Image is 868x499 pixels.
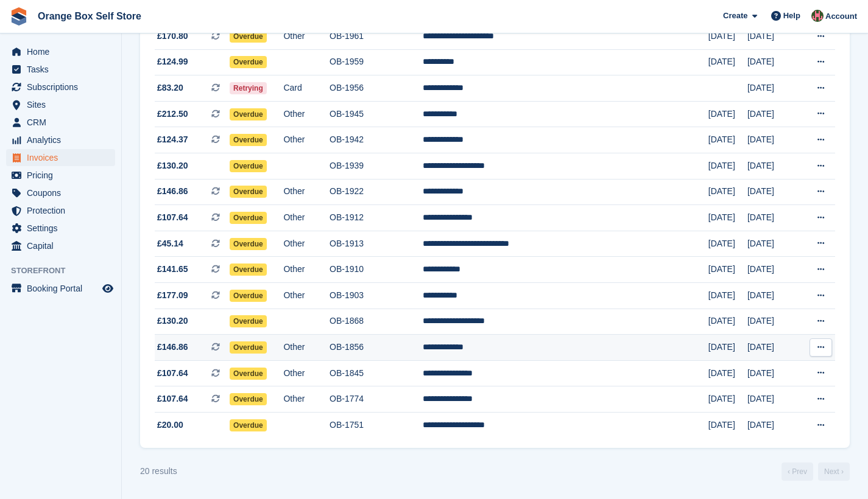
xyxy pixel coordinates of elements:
span: £212.50 [157,108,188,120]
td: Other [283,205,330,231]
span: Protection [27,202,100,219]
span: Overdue [230,419,267,431]
td: [DATE] [747,360,798,386]
span: Home [27,43,100,60]
td: [DATE] [708,386,747,413]
td: OB-1856 [330,335,423,361]
td: [DATE] [747,231,798,257]
a: menu [6,202,115,219]
td: Other [283,231,330,257]
td: Other [283,360,330,386]
span: Overdue [230,263,267,276]
span: £107.64 [157,367,188,380]
td: OB-1956 [330,75,423,102]
span: Overdue [230,341,267,354]
a: menu [6,114,115,131]
div: 20 results [140,465,177,478]
span: Overdue [230,160,267,172]
span: Overdue [230,238,267,250]
a: Preview store [101,281,115,296]
td: [DATE] [747,153,798,180]
td: Card [283,75,330,102]
span: Create [723,10,747,22]
a: menu [6,61,115,78]
span: Overdue [230,315,267,327]
td: [DATE] [747,257,798,283]
a: menu [6,167,115,184]
a: menu [6,43,115,60]
td: Other [283,127,330,153]
span: £130.20 [157,315,188,327]
span: £146.86 [157,185,188,198]
td: [DATE] [747,386,798,413]
td: [DATE] [708,127,747,153]
td: [DATE] [708,179,747,205]
span: Overdue [230,56,267,68]
td: OB-1942 [330,127,423,153]
a: menu [6,131,115,148]
a: menu [6,220,115,237]
a: menu [6,184,115,201]
td: [DATE] [747,412,798,438]
span: £20.00 [157,419,183,431]
span: Invoices [27,149,100,166]
span: £130.20 [157,159,188,172]
span: Pricing [27,167,100,184]
td: [DATE] [747,101,798,127]
td: [DATE] [747,205,798,231]
span: Overdue [230,212,267,224]
td: [DATE] [708,335,747,361]
a: Previous [782,462,813,481]
td: OB-1910 [330,257,423,283]
span: £141.65 [157,263,188,276]
td: [DATE] [747,127,798,153]
span: £177.09 [157,289,188,302]
td: OB-1959 [330,49,423,75]
td: OB-1845 [330,360,423,386]
td: Other [283,283,330,309]
td: [DATE] [708,309,747,335]
td: [DATE] [747,75,798,102]
td: OB-1868 [330,309,423,335]
td: [DATE] [708,205,747,231]
span: Tasks [27,61,100,78]
td: [DATE] [747,49,798,75]
img: stora-icon-8386f47178a22dfd0bd8f6a31ec36ba5ce8667c1dd55bd0f319d3a0aa187defe.svg [10,7,28,26]
a: menu [6,149,115,166]
span: Help [783,10,800,22]
td: [DATE] [708,101,747,127]
td: OB-1913 [330,231,423,257]
td: Other [283,101,330,127]
span: £124.37 [157,133,188,146]
td: OB-1903 [330,283,423,309]
span: Analytics [27,131,100,148]
td: [DATE] [708,153,747,180]
span: Overdue [230,393,267,405]
span: £107.64 [157,393,188,405]
td: [DATE] [747,335,798,361]
span: £124.99 [157,55,188,68]
td: Other [283,335,330,361]
span: Storefront [11,265,121,277]
span: Overdue [230,30,267,43]
td: OB-1774 [330,386,423,413]
nav: Page [779,462,852,481]
td: [DATE] [708,283,747,309]
span: £170.80 [157,30,188,43]
span: Overdue [230,290,267,302]
span: Overdue [230,108,267,120]
td: OB-1945 [330,101,423,127]
td: Other [283,179,330,205]
span: £107.64 [157,211,188,224]
td: OB-1961 [330,24,423,50]
td: [DATE] [708,412,747,438]
a: menu [6,79,115,96]
span: Retrying [230,82,267,94]
span: Account [825,10,857,23]
td: [DATE] [747,309,798,335]
td: OB-1912 [330,205,423,231]
td: [DATE] [708,49,747,75]
span: Capital [27,237,100,254]
span: Booking Portal [27,280,100,297]
span: Overdue [230,368,267,380]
